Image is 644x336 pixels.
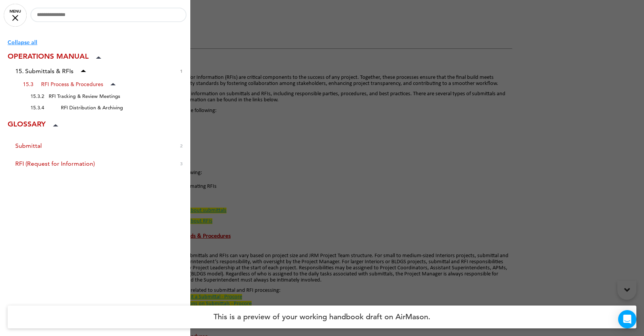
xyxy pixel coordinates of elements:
span: 3 [180,160,183,167]
span: 15.3 RFI Process & Procedures [23,81,103,88]
span: 15.3.2 RFI Tracking & Review Meetings [30,93,120,99]
span: 15. Submittals & RFIs [15,68,73,74]
span: 2 [180,142,183,149]
span: RFI (Request for Information) [15,160,95,167]
span: 1 [180,68,183,74]
span: 15.3.4 RFI Distribution & Archiving [30,104,123,111]
div: Open Intercom Messenger [618,310,636,328]
p: Collapse all [8,38,190,46]
span: Submittal [15,142,42,149]
h4: This is a preview of your working handbook draft on AirMason. [8,306,636,328]
a: MENU [4,4,27,27]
